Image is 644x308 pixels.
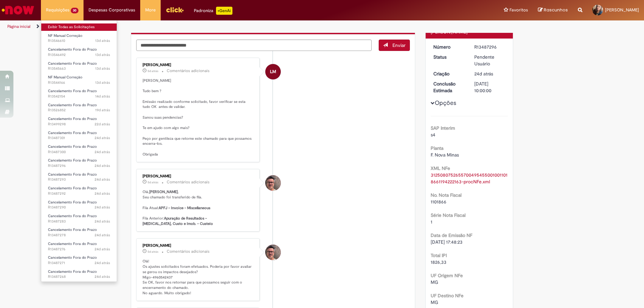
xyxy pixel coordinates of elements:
[41,60,117,72] a: Aberto R13545663 : Cancelamento Fora do Prazo
[428,80,470,94] dt: Conclusão Estimada
[41,129,117,142] a: Aberto R13487301 : Cancelamento Fora do Prazo
[41,226,117,239] a: Aberto R13487278 : Cancelamento Fora do Prazo
[48,241,97,246] span: Cancelamento Fora do Prazo
[265,175,281,191] div: Eliezer De Farias
[48,219,110,224] span: R13487283
[95,260,110,265] time: 06/09/2025 14:19:10
[145,7,156,13] span: More
[270,64,276,80] span: LM
[48,274,110,280] span: R13487268
[48,75,83,80] span: NF Manual Correção
[41,185,117,197] a: Aberto R13487292 : Cancelamento Fora do Prazo
[41,74,117,86] a: Aberto R13544166 : NF Manual Correção
[95,219,110,224] time: 06/09/2025 14:32:13
[474,71,493,77] time: 06/09/2025 14:56:05
[5,20,424,33] ul: Trilhas de página
[95,191,110,196] time: 06/09/2025 14:49:57
[48,94,110,99] span: R13542154
[95,205,110,210] span: 24d atrás
[431,279,438,285] span: MG
[605,7,639,13] span: [PERSON_NAME]
[143,189,254,226] p: Olá, , Seu chamado foi transferido de fila. Fila Atual: Fila Anterior:
[474,80,505,94] div: [DATE] 10:00:00
[48,108,110,113] span: R13526852
[431,192,462,198] b: No. Nota Fiscal
[474,71,493,77] span: 24d atrás
[379,40,410,51] button: Enviar
[166,5,184,15] img: click_logo_yellow_360x200.png
[7,24,31,29] a: Página inicial
[41,46,117,58] a: Aberto R13546492 : Cancelamento Fora do Prazo
[95,233,110,238] span: 24d atrás
[431,152,459,158] span: F. Nova Minas
[41,240,117,253] a: Aberto R13487276 : Cancelamento Fora do Prazo
[265,245,281,260] div: Eliezer De Farias
[143,78,254,157] p: [PERSON_NAME] Tudo bem ? Emissão realizado conforme solicitado, favor verificar se esta tudo OK a...
[392,42,406,48] span: Enviar
[216,7,232,15] p: +GenAi
[509,7,528,13] span: Favoritos
[95,149,110,155] time: 06/09/2025 14:59:16
[148,180,158,184] span: 5d atrás
[46,7,69,13] span: Requisições
[431,132,435,138] span: s4
[431,199,446,205] span: 1101866
[41,20,117,282] ul: Requisições
[95,205,110,210] time: 06/09/2025 14:47:51
[431,219,432,225] span: 1
[48,38,110,44] span: R13546610
[1,3,35,17] img: ServiceNow
[148,250,158,254] span: 5d atrás
[167,249,210,254] small: Comentários adicionais
[538,7,568,13] a: Rascunhos
[48,200,97,205] span: Cancelamento Fora do Prazo
[48,172,97,177] span: Cancelamento Fora do Prazo
[474,70,505,77] div: 06/09/2025 14:56:05
[428,70,470,77] dt: Criação
[428,54,470,60] dt: Status
[431,165,450,171] b: XML NFe
[95,66,110,71] span: 13d atrás
[48,144,97,149] span: Cancelamento Fora do Prazo
[431,145,443,151] b: Planta
[159,205,210,210] b: APFJ - Invoice - Miscellaneous
[48,213,97,219] span: Cancelamento Fora do Prazo
[48,163,110,169] span: R13487296
[95,52,110,57] time: 18/09/2025 10:58:44
[41,157,117,169] a: Aberto R13487296 : Cancelamento Fora do Prazo
[48,177,110,182] span: R13487293
[95,135,110,140] span: 24d atrás
[95,108,110,113] span: 19d atrás
[431,272,463,279] b: UF Origem NFe
[48,130,97,135] span: Cancelamento Fora do Prazo
[95,274,110,279] span: 24d atrás
[48,116,97,121] span: Cancelamento Fora do Prazo
[48,122,110,127] span: R13499298
[95,163,110,168] time: 06/09/2025 14:56:06
[95,247,110,252] time: 06/09/2025 14:27:31
[95,80,110,85] time: 17/09/2025 15:03:17
[431,293,464,299] b: UF Destino NFe
[95,52,110,57] span: 13d atrás
[431,125,455,131] b: SAP Interim
[148,250,158,254] time: 26/09/2025 09:38:42
[474,54,505,67] div: Pendente Usuário
[167,68,210,74] small: Comentários adicionais
[48,247,110,252] span: R13487276
[95,163,110,168] span: 24d atrás
[48,260,110,266] span: R13487271
[95,66,110,71] time: 18/09/2025 08:29:30
[95,247,110,252] span: 24d atrás
[48,103,97,108] span: Cancelamento Fora do Prazo
[143,63,254,67] div: [PERSON_NAME]
[71,8,78,13] span: 30
[431,252,447,258] b: Total IPI
[95,191,110,196] span: 24d atrás
[41,199,117,211] a: Aberto R13487290 : Cancelamento Fora do Prazo
[41,268,117,281] a: Aberto R13487268 : Cancelamento Fora do Prazo
[95,94,110,99] span: 14d atrás
[143,216,213,226] b: Apuração de Resultados - [MEDICAL_DATA], Custo e Imob. - Custeio
[48,47,97,52] span: Cancelamento Fora do Prazo
[148,180,158,184] time: 26/09/2025 09:38:55
[143,244,254,248] div: [PERSON_NAME]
